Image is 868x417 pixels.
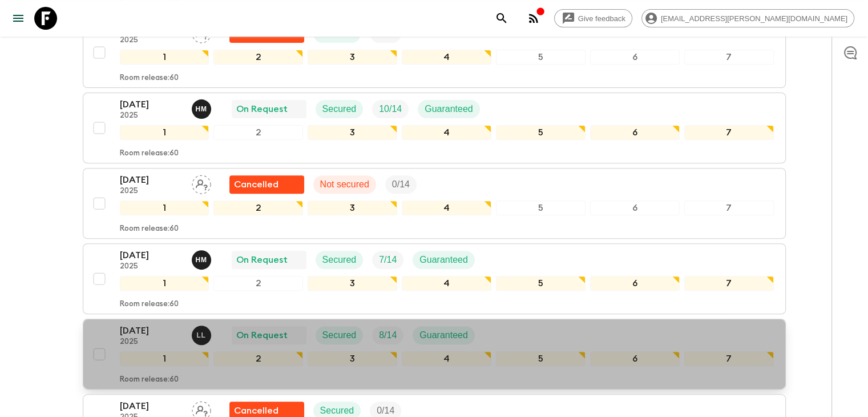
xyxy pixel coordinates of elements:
div: 4 [402,201,491,215]
p: Cancelled [234,178,278,191]
p: 2025 [120,111,183,121]
span: Assign pack leader [192,404,211,414]
div: Not secured [313,175,376,194]
p: 10 / 14 [379,102,402,116]
button: [DATE]2025Hob MedinaOn RequestSecuredTrip FillGuaranteed1234567Room release:60 [83,243,786,314]
button: HM [192,99,213,119]
div: 1 [120,201,209,215]
div: 3 [308,125,397,140]
div: 1 [120,50,209,65]
button: [DATE]2025Assign pack leaderUnable to secureNot securedTrip Fill1234567Room release:60 [83,168,786,239]
div: 2 [213,201,303,215]
div: 2 [213,351,303,366]
button: HM [192,250,213,270]
p: Room release: 60 [120,74,179,83]
div: 7 [684,125,774,140]
p: Secured [322,102,357,116]
div: 5 [496,125,586,140]
span: [EMAIL_ADDRESS][PERSON_NAME][DOMAIN_NAME] [655,14,854,23]
button: [DATE]2025Hob MedinaOn RequestSecuredTrip FillGuaranteed1234567Room release:60 [83,93,786,163]
p: [DATE] [120,324,183,338]
p: 7 / 14 [379,253,397,267]
p: 0 / 14 [392,178,410,191]
div: 3 [308,50,397,65]
p: Secured [322,253,357,267]
p: On Request [236,253,288,267]
p: Room release: 60 [120,300,179,309]
div: Trip Fill [372,251,403,269]
div: 5 [496,351,586,366]
p: Room release: 60 [120,375,179,384]
p: 2025 [120,187,183,196]
p: Guaranteed [419,328,468,342]
div: Trip Fill [372,100,409,118]
p: [DATE] [120,248,183,262]
p: On Request [236,328,288,342]
div: 4 [402,351,491,366]
div: 2 [213,50,303,65]
button: LL [192,326,213,345]
div: 7 [684,351,774,366]
p: On Request [236,102,288,116]
button: search adventures [490,7,513,30]
p: Room release: 60 [120,149,179,158]
button: menu [7,7,30,30]
div: Trip Fill [372,326,403,344]
button: [DATE]2025Assign pack leaderFlash Pack cancellationSecuredTrip Fill1234567Room release:60 [83,17,786,88]
div: 1 [120,125,209,140]
button: [DATE]2025Luis LobosOn RequestSecuredTrip FillGuaranteed1234567Room release:60 [83,319,786,390]
div: Secured [316,251,364,269]
div: 4 [402,125,491,140]
div: 7 [684,201,774,215]
div: 4 [402,276,491,291]
div: Secured [316,100,364,118]
p: Guaranteed [425,102,473,116]
div: 5 [496,50,586,65]
div: 4 [402,50,491,65]
div: 3 [308,201,397,215]
p: Not secured [320,178,369,191]
div: 3 [308,276,397,291]
div: 6 [590,351,680,366]
span: Luis Lobos [192,329,213,338]
div: 7 [684,276,774,291]
div: 6 [590,276,680,291]
div: 7 [684,50,774,65]
div: 5 [496,201,586,215]
p: H M [196,105,207,114]
div: 1 [120,276,209,291]
p: 2025 [120,262,183,271]
p: [DATE] [120,98,183,111]
p: H M [196,255,207,264]
p: [DATE] [120,399,183,413]
div: Trip Fill [385,175,417,194]
p: 2025 [120,36,183,45]
div: 5 [496,276,586,291]
div: 6 [590,125,680,140]
div: 2 [213,276,303,291]
div: [EMAIL_ADDRESS][PERSON_NAME][DOMAIN_NAME] [641,9,854,27]
p: Secured [322,328,357,342]
a: Give feedback [554,9,632,27]
div: 6 [590,50,680,65]
div: 2 [213,125,303,140]
div: Unable to secure [229,175,304,194]
p: Guaranteed [419,253,468,267]
p: 8 / 14 [379,328,397,342]
p: 2025 [120,338,183,347]
div: Secured [316,326,364,344]
div: 1 [120,351,209,366]
span: Hob Medina [192,103,213,112]
p: [DATE] [120,173,183,187]
span: Give feedback [572,14,632,23]
span: Assign pack leader [192,178,211,187]
div: 6 [590,201,680,215]
p: Room release: 60 [120,224,179,234]
div: 3 [308,351,397,366]
p: L L [197,331,206,340]
span: Hob Medina [192,254,213,263]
